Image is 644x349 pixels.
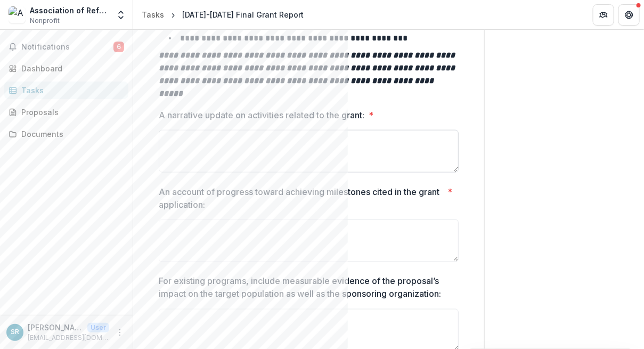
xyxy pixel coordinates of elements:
[4,125,128,143] a: Documents
[159,275,452,301] p: For existing programs, include measurable evidence of the proposal’s impact on the target populat...
[21,63,120,74] div: Dashboard
[21,43,113,52] span: Notifications
[618,4,640,26] button: Get Help
[142,9,164,20] div: Tasks
[4,82,128,99] a: Tasks
[28,322,83,333] p: [PERSON_NAME]
[30,16,60,26] span: Nonprofit
[9,6,26,23] img: Association of Reform Jewish Educators, Inc.
[593,4,614,26] button: Partners
[28,333,109,343] p: [EMAIL_ADDRESS][DOMAIN_NAME]
[113,4,128,26] button: Open entity switcher
[21,85,120,96] div: Tasks
[159,109,364,121] p: A narrative update on activities related to the grant:
[87,323,109,332] p: User
[137,7,168,22] a: Tasks
[113,326,126,339] button: More
[182,9,304,20] div: [DATE]-[DATE] Final Grant Report
[113,42,124,52] span: 6
[21,107,120,118] div: Proposals
[137,7,308,22] nav: breadcrumb
[4,60,128,77] a: Dashboard
[21,128,120,140] div: Documents
[11,329,19,336] div: Stacy Rigler
[159,185,443,211] p: An account of progress toward achieving milestones cited in the grant application:
[4,38,128,55] button: Notifications6
[30,5,109,16] div: Association of Reform [DEMOGRAPHIC_DATA] Educators, Inc.
[4,103,128,121] a: Proposals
